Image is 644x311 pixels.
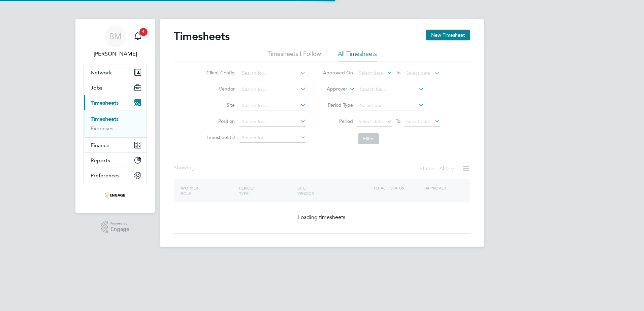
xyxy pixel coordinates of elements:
[91,142,109,148] span: Finance
[91,172,120,179] span: Preferences
[267,50,321,62] li: Timesheets I Follow
[358,101,424,110] input: Select one
[426,30,470,40] button: New Timesheet
[239,117,306,127] input: Search for...
[358,133,379,144] button: Filter
[323,102,353,108] label: Period Type
[110,221,129,227] span: Powered by
[204,70,235,76] label: Client Config
[84,190,147,201] a: Go to home page
[358,85,424,94] input: Search for...
[84,168,147,183] button: Preferences
[91,84,102,91] span: Jobs
[239,69,306,78] input: Search for...
[84,110,147,137] div: Timesheets
[84,50,147,58] span: Bozena Mazur
[239,85,306,94] input: Search for...
[420,164,457,174] div: Status
[317,86,347,93] label: Approver
[91,116,119,122] a: Timesheets
[204,102,235,108] label: Site
[174,164,200,171] div: Showing
[359,118,383,125] span: Select date
[394,117,402,126] span: To
[101,221,130,234] a: Powered byEngage
[204,86,235,92] label: Vendor
[204,134,235,140] label: Timesheet ID
[84,65,147,80] button: Network
[84,95,147,110] button: Timesheets
[323,70,353,76] label: Approved On
[84,153,147,168] button: Reports
[139,28,148,36] span: 1
[338,50,377,62] li: All Timesheets
[91,157,110,164] span: Reports
[446,165,449,172] span: 0
[91,69,112,76] span: Network
[84,26,147,58] a: BM[PERSON_NAME]
[91,100,119,106] span: Timesheets
[394,68,402,77] span: To
[84,138,147,152] button: Finance
[204,118,235,124] label: Position
[323,118,353,124] label: Period
[110,227,129,232] span: Engage
[195,164,199,171] span: ...
[239,101,306,110] input: Search for...
[439,165,455,172] label: All
[174,30,230,43] h2: Timesheets
[105,190,125,201] img: acceptrec-logo-retina.png
[131,26,144,47] a: 1
[75,19,155,213] nav: Main navigation
[84,80,147,95] button: Jobs
[109,32,122,41] span: BM
[239,133,306,143] input: Search for...
[359,70,383,76] span: Select date
[91,125,114,132] a: Expenses
[406,118,430,125] span: Select date
[406,70,430,76] span: Select date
